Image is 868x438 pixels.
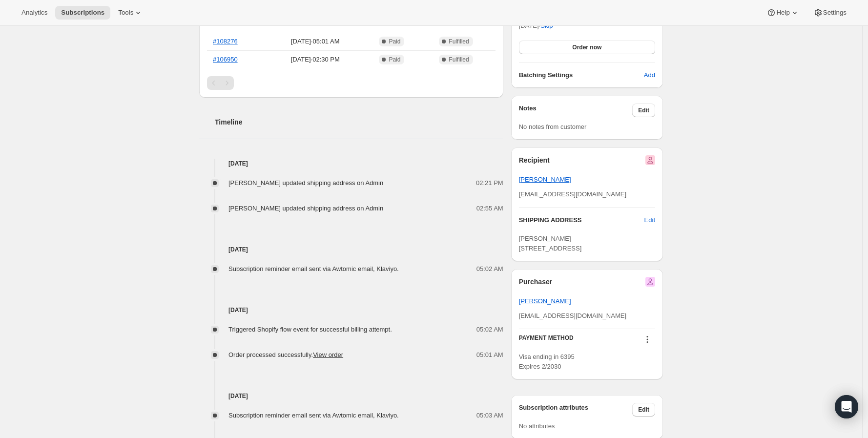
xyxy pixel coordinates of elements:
span: [EMAIL_ADDRESS][DOMAIN_NAME] [519,190,626,198]
h3: PAYMENT METHOD [519,334,574,347]
a: View order [313,351,343,358]
span: Paid [389,38,400,45]
span: Help [776,9,789,17]
span: [DATE] · 05:01 AM [269,37,361,46]
span: [PERSON_NAME] updated shipping address on Admin [228,205,383,212]
span: Tools [118,9,133,17]
span: Order processed successfully. [228,351,343,358]
a: [PERSON_NAME] [519,297,571,305]
span: Edit [638,106,649,114]
button: Help [761,6,805,20]
button: Edit [632,104,655,117]
span: [DATE] · 02:30 PM [269,55,361,64]
span: Triggered Shopify flow event for successful billing attempt. [228,326,392,333]
h3: SHIPPING ADDRESS [519,215,644,225]
button: Skip [535,18,558,34]
span: Order now [572,43,601,51]
button: Edit [632,403,655,417]
span: Visa ending in 6395 Expires 2/2030 [519,353,575,370]
span: Subscription reminder email sent via Awtomic email, Klaviyo. [228,412,399,419]
span: Fulfilled [449,56,469,63]
span: [DATE] · [519,22,553,29]
a: #108276 [213,38,238,45]
button: Subscriptions [55,6,110,20]
span: Edit [638,406,649,414]
h2: Purchaser [519,277,552,287]
button: Order now [519,41,655,54]
span: Subscriptions [61,9,104,17]
span: [PERSON_NAME] updated shipping address on Admin [228,179,383,187]
h4: [DATE] [199,391,503,401]
button: Add [638,67,661,83]
span: Edit [644,215,655,225]
span: 02:21 PM [476,178,503,188]
span: Subscription reminder email sent via Awtomic email, Klaviyo. [228,265,399,272]
h2: Timeline [215,117,503,127]
a: #106950 [213,56,238,63]
span: Settings [823,9,847,17]
span: Fulfilled [449,38,469,45]
button: Tools [112,6,149,20]
span: Add [644,70,655,80]
span: [PERSON_NAME] [STREET_ADDRESS] [519,235,582,252]
span: No attributes [519,422,555,430]
span: 05:03 AM [476,411,503,420]
span: Skip [540,21,553,31]
h4: [DATE] [199,245,503,254]
span: 05:02 AM [476,264,503,274]
h4: [DATE] [199,159,503,168]
span: 05:01 AM [476,350,503,360]
h3: Notes [519,104,633,117]
h3: Subscription attributes [519,403,633,417]
h2: Recipient [519,155,550,165]
h4: [DATE] [199,305,503,315]
span: [EMAIL_ADDRESS][DOMAIN_NAME] [519,312,626,319]
h6: Batching Settings [519,70,644,80]
button: Settings [807,6,852,20]
button: Analytics [16,6,53,20]
span: Paid [389,56,400,63]
nav: Pagination [207,76,496,90]
span: 05:02 AM [476,325,503,334]
span: 02:55 AM [476,204,503,213]
span: Analytics [21,9,47,17]
div: Open Intercom Messenger [835,395,858,418]
button: Edit [639,212,661,228]
a: [PERSON_NAME] [519,176,571,183]
span: No notes from customer [519,123,587,130]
